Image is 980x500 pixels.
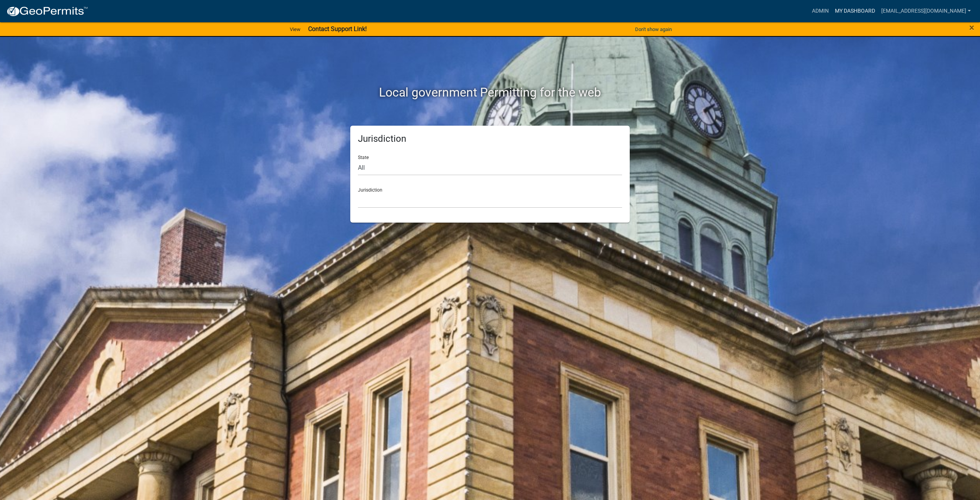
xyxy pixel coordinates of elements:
[308,25,367,33] strong: Contact Support Link!
[278,85,702,100] h2: Local government Permitting for the web
[969,23,974,32] button: Close
[632,23,675,36] button: Don't show again
[969,22,974,33] span: ×
[832,4,878,18] a: My Dashboard
[878,4,974,18] a: [EMAIL_ADDRESS][DOMAIN_NAME]
[358,133,622,144] h5: Jurisdiction
[287,23,304,36] a: View
[809,4,832,18] a: Admin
